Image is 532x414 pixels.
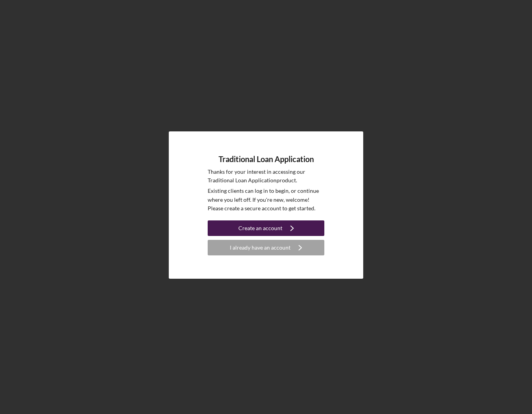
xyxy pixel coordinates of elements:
h4: Traditional Loan Application [219,155,314,164]
div: Create an account [238,220,282,236]
p: Thanks for your interest in accessing our Traditional Loan Application product. [208,168,324,185]
p: Existing clients can log in to begin, or continue where you left off. If you're new, welcome! Ple... [208,187,324,213]
div: I already have an account [230,240,290,255]
button: Create an account [208,220,324,236]
button: I already have an account [208,240,324,255]
a: Create an account [208,220,324,238]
